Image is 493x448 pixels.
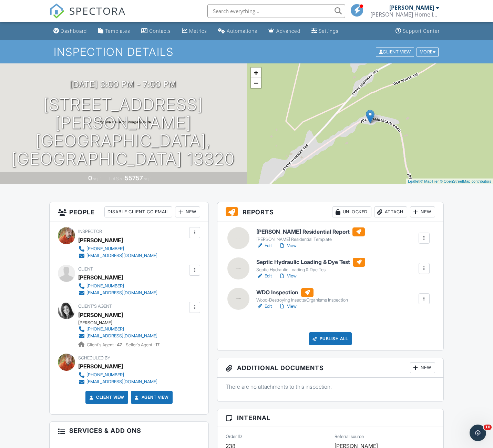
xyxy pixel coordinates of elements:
[375,49,416,54] a: Client View
[279,242,297,249] a: View
[309,25,341,38] a: Settings
[49,3,64,19] img: The Best Home Inspection Software - Spectora
[125,174,143,182] div: 55757
[256,227,365,236] h6: [PERSON_NAME] Residential Report
[374,206,407,217] div: Attach
[410,362,435,373] div: New
[276,28,300,34] div: Advanced
[417,47,439,57] div: More
[266,25,303,38] a: Advanced
[69,3,126,18] span: SPECTORA
[70,80,176,89] h3: [DATE] 3:00 pm - 7:00 pm
[484,425,492,430] span: 10
[389,4,434,11] div: [PERSON_NAME]
[207,4,345,18] input: Search everything...
[256,258,365,273] a: Septic Hydraulic Loading & Dye Test Septic Hydraulic Loading & Dye Test
[138,25,174,38] a: Contacts
[86,246,124,252] div: [PHONE_NUMBER]
[256,242,272,249] a: Edit
[11,95,236,168] h1: [STREET_ADDRESS][PERSON_NAME] [GEOGRAPHIC_DATA], [GEOGRAPHIC_DATA] 13320
[406,179,493,184] div: |
[61,28,87,34] div: Dashboard
[393,25,442,38] a: Support Center
[51,25,90,38] a: Dashboard
[78,229,102,234] span: Inspector
[410,206,435,217] div: New
[420,179,439,183] a: © MapTiler
[88,394,124,401] a: Client View
[256,303,272,310] a: Edit
[117,342,122,347] strong: 47
[86,253,157,258] div: [EMAIL_ADDRESS][DOMAIN_NAME]
[109,176,124,181] span: Lot Size
[256,288,348,297] h6: WDO Inspection
[217,358,443,378] h3: Additional Documents
[470,425,486,441] iframe: Intercom live chat
[78,272,123,283] div: [PERSON_NAME]
[215,25,260,38] a: Automations (Basic)
[256,258,365,267] h6: Septic Hydraulic Loading & Dye Test
[78,235,123,245] div: [PERSON_NAME]
[86,283,124,289] div: [PHONE_NUMBER]
[256,227,365,243] a: [PERSON_NAME] Residential Report [PERSON_NAME] Residential Template
[87,342,123,347] span: Client's Agent -
[226,383,435,390] p: There are no attachments to this inspection.
[279,303,297,310] a: View
[256,288,348,303] a: WDO Inspection Wood-Destroying Insects/Organisms Inspection
[78,326,157,333] a: [PHONE_NUMBER]
[78,371,157,378] a: [PHONE_NUMBER]
[189,28,207,34] div: Metrics
[440,179,491,183] a: © OpenStreetMap contributors
[49,9,126,24] a: SPECTORA
[126,342,160,347] span: Seller's Agent -
[332,206,371,217] div: Unlocked
[376,47,414,57] div: Client View
[335,434,364,440] label: Referral source
[78,361,123,371] div: [PERSON_NAME]
[78,252,157,259] a: [EMAIL_ADDRESS][DOMAIN_NAME]
[104,206,172,217] div: Disable Client CC Email
[144,176,153,181] span: sq.ft.
[78,310,123,320] a: [PERSON_NAME]
[217,202,443,222] h3: Reports
[86,372,124,378] div: [PHONE_NUMBER]
[179,25,210,38] a: Metrics
[54,46,439,58] h1: Inspection Details
[78,355,110,360] span: Scheduled By
[256,273,272,279] a: Edit
[251,68,261,78] a: Zoom in
[50,202,208,222] h3: People
[86,326,124,332] div: [PHONE_NUMBER]
[256,267,365,273] div: Septic Hydraulic Loading & Dye Test
[78,283,157,289] a: [PHONE_NUMBER]
[226,434,242,440] label: Order ID
[86,333,157,339] div: [EMAIL_ADDRESS][DOMAIN_NAME]
[370,11,439,18] div: Kincaid Home Inspection Services
[256,237,365,242] div: [PERSON_NAME] Residential Template
[408,179,419,183] a: Leaflet
[403,28,440,34] div: Support Center
[309,332,352,345] div: Publish All
[217,409,443,427] h3: Internal
[251,78,261,88] a: Zoom out
[105,28,130,34] div: Templates
[149,28,171,34] div: Contacts
[86,379,157,385] div: [EMAIL_ADDRESS][DOMAIN_NAME]
[256,297,348,303] div: Wood-Destroying Insects/Organisms Inspection
[78,245,157,252] a: [PHONE_NUMBER]
[78,320,163,326] div: [PERSON_NAME]
[78,333,157,339] a: [EMAIL_ADDRESS][DOMAIN_NAME]
[78,378,157,385] a: [EMAIL_ADDRESS][DOMAIN_NAME]
[319,28,339,34] div: Settings
[279,273,297,279] a: View
[78,289,157,296] a: [EMAIL_ADDRESS][DOMAIN_NAME]
[50,422,208,440] h3: Services & Add ons
[78,304,112,309] span: Client's Agent
[78,266,93,272] span: Client
[88,174,92,182] div: 0
[86,290,157,296] div: [EMAIL_ADDRESS][DOMAIN_NAME]
[175,206,200,217] div: New
[155,342,160,347] strong: 17
[95,25,133,38] a: Templates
